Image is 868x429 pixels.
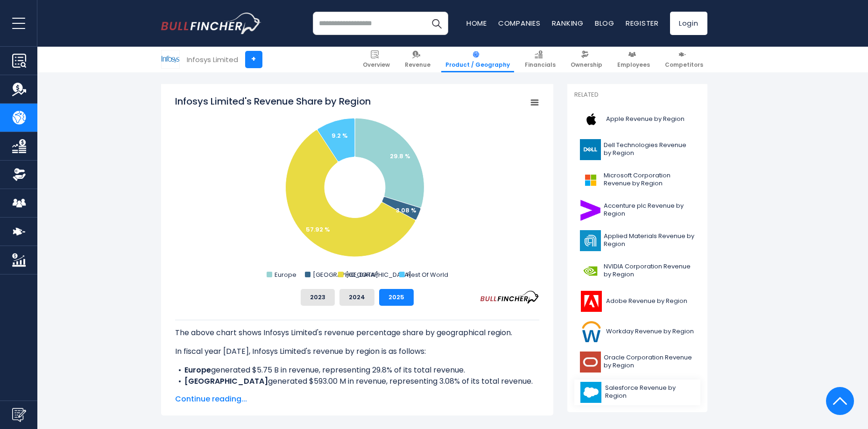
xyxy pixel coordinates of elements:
[574,319,700,345] a: Workday Revenue by Region
[580,139,601,160] img: DELL logo
[187,54,238,65] div: Infosys Limited
[580,291,603,312] img: ADBE logo
[617,61,650,69] span: Employees
[626,18,659,28] a: Register
[574,349,700,375] a: Oracle Corporation Revenue by Region
[405,61,430,69] span: Revenue
[498,18,541,28] a: Companies
[12,168,26,182] img: Ownership
[661,47,707,72] a: Competitors
[359,47,394,72] a: Overview
[161,13,261,34] img: bullfincher logo
[175,376,539,387] li: generated $593.00 M in revenue, representing 3.08% of its total revenue.
[306,225,330,234] text: 57.92 %
[301,289,335,306] button: 2023
[574,258,700,284] a: NVIDIA Corporation Revenue by Region
[580,352,601,373] img: ORCL logo
[604,202,695,218] span: Accenture plc Revenue by Region
[574,228,700,253] a: Applied Materials Revenue by Region
[580,109,603,130] img: AAPL logo
[466,18,487,28] a: Home
[339,289,374,306] button: 2024
[580,321,603,342] img: WDAY logo
[175,365,539,376] li: generated $5.75 B in revenue, representing 29.8% of its total revenue.
[604,263,695,279] span: NVIDIA Corporation Revenue by Region
[566,47,607,72] a: Ownership
[313,270,378,279] text: [GEOGRAPHIC_DATA]
[379,289,414,306] button: 2025
[574,167,700,193] a: Microsoft Corporation Revenue by Region
[390,152,410,161] text: 29.8 %
[175,95,539,281] svg: Infosys Limited's Revenue Share by Region
[184,376,268,387] b: [GEOGRAPHIC_DATA]
[606,297,687,305] span: Adobe Revenue by Region
[184,387,268,398] b: [GEOGRAPHIC_DATA]
[441,47,514,72] a: Product / Geography
[275,270,296,279] text: Europe
[401,47,435,72] a: Revenue
[175,394,539,405] span: Continue reading...
[604,141,695,157] span: Dell Technologies Revenue by Region
[595,18,614,28] a: Blog
[670,12,707,35] a: Login
[346,270,411,279] text: [GEOGRAPHIC_DATA]
[605,384,695,400] span: Salesforce Revenue by Region
[604,232,695,248] span: Applied Materials Revenue by Region
[606,115,685,123] span: Apple Revenue by Region
[175,346,539,357] p: In fiscal year [DATE], Infosys Limited's revenue by region is as follows:
[613,47,654,72] a: Employees
[363,61,390,69] span: Overview
[184,365,211,375] b: Europe
[665,61,703,69] span: Competitors
[445,61,510,69] span: Product / Geography
[175,95,371,108] tspan: Infosys Limited's Revenue Share by Region
[574,106,700,132] a: Apple Revenue by Region
[175,387,539,398] li: generated $11.17 B in revenue, representing 57.92% of its total revenue.
[580,260,601,281] img: NVDA logo
[552,18,584,28] a: Ranking
[521,47,560,72] a: Financials
[525,61,556,69] span: Financials
[604,172,695,188] span: Microsoft Corporation Revenue by Region
[574,288,700,314] a: Adobe Revenue by Region
[604,354,695,370] span: Oracle Corporation Revenue by Region
[245,51,262,68] a: +
[162,50,179,68] img: INFY logo
[580,200,601,221] img: ACN logo
[396,206,416,215] text: 3.08 %
[580,382,602,403] img: CRM logo
[425,12,448,35] button: Search
[606,328,694,336] span: Workday Revenue by Region
[580,230,601,251] img: AMAT logo
[161,13,261,34] a: Go to homepage
[574,380,700,405] a: Salesforce Revenue by Region
[407,270,448,279] text: Rest Of World
[574,91,700,99] p: Related
[332,131,348,140] text: 9.2 %
[574,197,700,223] a: Accenture plc Revenue by Region
[571,61,602,69] span: Ownership
[574,137,700,162] a: Dell Technologies Revenue by Region
[175,327,539,338] p: The above chart shows Infosys Limited's revenue percentage share by geographical region.
[580,169,601,190] img: MSFT logo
